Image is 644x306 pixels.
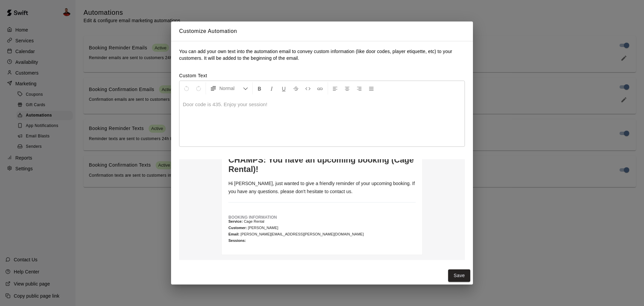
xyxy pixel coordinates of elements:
button: Save [448,269,470,282]
button: Undo [181,82,192,94]
strong: Service: [228,219,243,223]
h1: CHAMPS: You have an upcoming booking (Cage Rental)! [228,155,416,174]
h2: Customize Automation [171,21,473,41]
p: [PERSON_NAME][EMAIL_ADDRESS][PERSON_NAME][DOMAIN_NAME] [228,232,416,236]
span: Normal [219,85,243,92]
p: You can add your own text into the automation email to convey custom information (like door codes... [179,48,465,61]
p: Hi [PERSON_NAME], just wanted to give a friendly reminder of your upcoming booking. If you have a... [228,179,416,195]
button: Redo [193,82,204,94]
label: Custom Text [179,72,465,79]
button: Format Underline [278,82,289,94]
strong: Sessions: [228,238,246,243]
strong: Customer: [228,226,247,230]
button: Format Bold [254,82,265,94]
button: Insert Link [314,82,326,94]
button: Left Align [329,82,341,94]
button: Center Align [341,82,353,94]
button: Justify Align [366,82,377,94]
strong: Email: [228,232,239,236]
p: [PERSON_NAME] [228,226,416,230]
button: Formatting Options [207,82,251,94]
button: Right Align [354,82,365,94]
button: Insert Code [302,82,314,94]
button: Format Italics [266,82,277,94]
button: Format Strikethrough [290,82,302,94]
p: Cage Rental [228,220,416,223]
p: BOOKING INFORMATION [228,215,416,220]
